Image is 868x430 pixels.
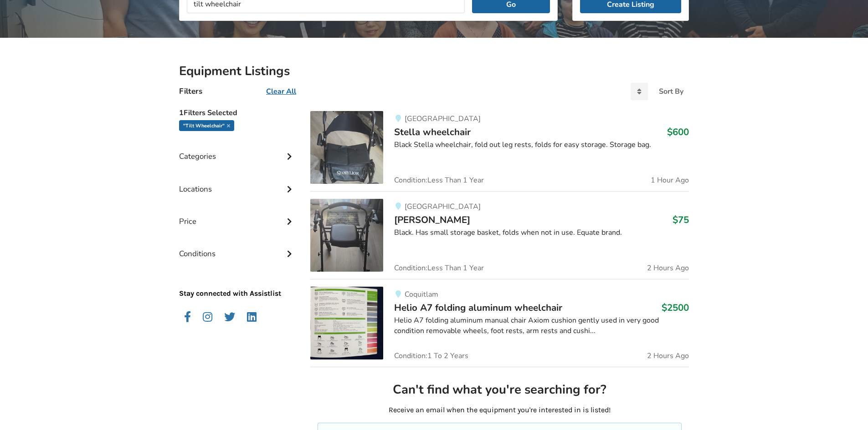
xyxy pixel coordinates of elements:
[310,111,383,184] img: mobility-stella wheelchair
[662,302,689,314] h3: $2500
[310,111,689,191] a: mobility-stella wheelchair [GEOGRAPHIC_DATA]Stella wheelchair$600Black Stella wheelchair, fold ou...
[394,228,689,238] div: Black. Has small storage basket, folds when not in use. Equate brand.
[179,231,296,263] div: Conditions
[647,264,689,272] span: 2 Hours Ago
[394,264,484,272] span: Condition: Less Than 1 Year
[659,88,683,95] div: Sort By
[394,213,470,226] span: [PERSON_NAME]
[179,263,296,299] p: Stay connected with Assistlist
[310,287,383,359] img: mobility-helio a7 folding aluminum wheelchair
[318,405,682,415] p: Receive an email when the equipment you're interested in is listed!
[310,199,383,272] img: mobility-walker
[179,133,296,166] div: Categories
[667,126,689,138] h3: $600
[394,126,471,138] span: Stella wheelchair
[405,202,481,212] span: [GEOGRAPHIC_DATA]
[179,198,296,231] div: Price
[394,301,562,314] span: Helio A7 folding aluminum wheelchair
[266,86,296,96] u: Clear All
[651,177,689,184] span: 1 Hour Ago
[318,382,682,398] h2: Can't find what you're searching for?
[405,114,481,124] span: [GEOGRAPHIC_DATA]
[673,214,689,226] h3: $75
[647,352,689,359] span: 2 Hours Ago
[179,86,202,96] h4: Filters
[179,63,689,79] h2: Equipment Listings
[179,104,296,120] h5: 1 Filters Selected
[394,140,689,150] div: Black Stella wheelchair, fold out leg rests, folds for easy storage. Storage bag.
[179,166,296,198] div: Locations
[394,352,468,359] span: Condition: 1 To 2 Years
[310,191,689,279] a: mobility-walker[GEOGRAPHIC_DATA][PERSON_NAME]$75Black. Has small storage basket, folds when not i...
[394,177,484,184] span: Condition: Less Than 1 Year
[310,279,689,367] a: mobility-helio a7 folding aluminum wheelchairCoquitlamHelio A7 folding aluminum wheelchair$2500He...
[179,120,234,131] div: "tilt wheelchair"
[394,315,689,336] div: Helio A7 folding aluminum manual chair Axiom cushion gently used in very good condition removable...
[405,289,438,299] span: Coquitlam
